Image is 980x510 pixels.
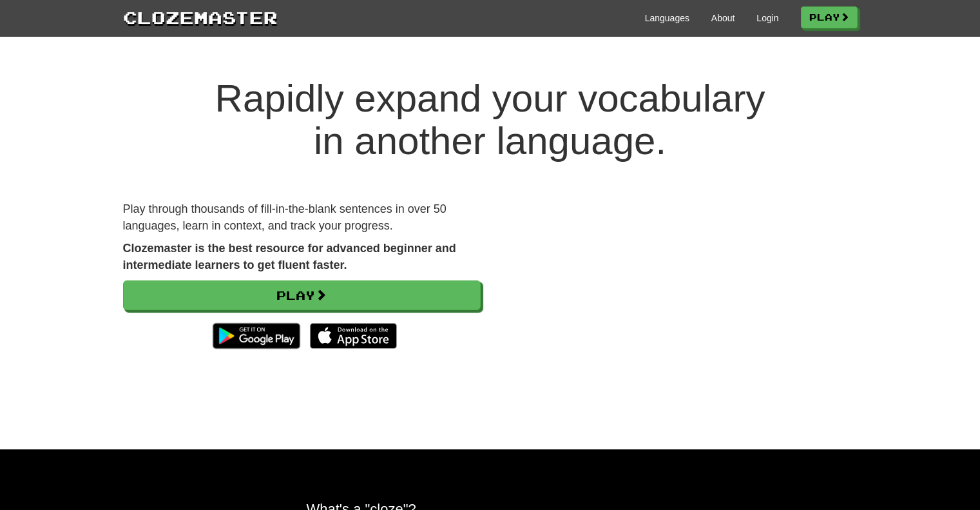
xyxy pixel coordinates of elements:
[310,323,397,349] img: Download_on_the_App_Store_Badge_US-UK_135x40-25178aeef6eb6b83b96f5f2d004eda3bffbb37122de64afbaef7...
[645,12,689,25] a: Languages
[123,280,481,310] a: Play
[123,242,456,271] strong: Clozemaster is the best resource for advanced beginner and intermediate learners to get fluent fa...
[756,12,778,25] a: Login
[801,6,858,28] a: Play
[711,12,735,25] a: About
[206,317,306,355] img: Get it on Google Play
[123,5,278,29] a: Clozemaster
[123,201,481,234] p: Play through thousands of fill-in-the-blank sentences in over 50 languages, learn in context, and...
